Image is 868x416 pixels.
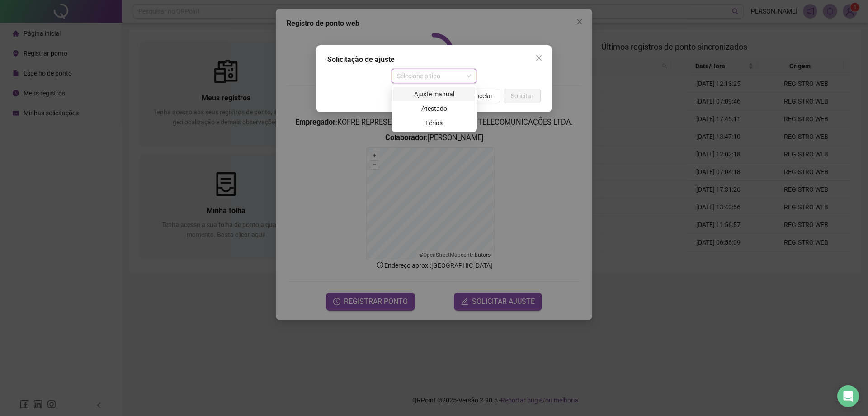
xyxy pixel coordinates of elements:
div: Solicitação de ajuste [327,54,541,65]
div: Ajuste manual [399,89,470,99]
span: Selecione o tipo [397,69,472,83]
button: Solicitar [504,89,541,103]
span: Cancelar [468,91,493,101]
div: Atestado [399,104,470,113]
div: Ajuste manual [393,87,475,101]
button: Close [532,51,546,65]
span: close [535,54,542,61]
div: Open Intercom Messenger [837,385,859,407]
div: Atestado [393,101,475,116]
div: Férias [399,118,470,128]
div: Férias [393,116,475,130]
button: Cancelar [461,89,500,103]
